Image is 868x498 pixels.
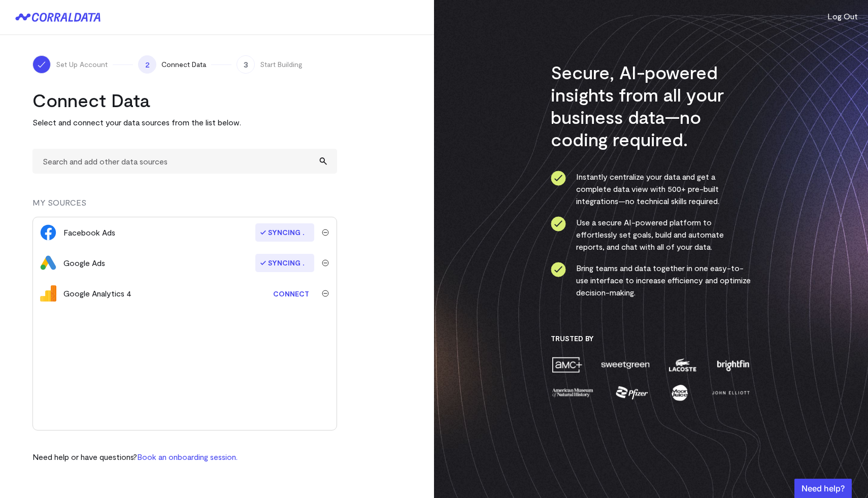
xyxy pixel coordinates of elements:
a: Book an onboarding session. [137,452,238,461]
p: Need help or have questions? [32,451,238,463]
h3: Trusted By [551,334,751,343]
img: facebook_ads-56946ca1.svg [40,224,56,241]
div: MY SOURCES [32,196,337,217]
img: moon-juice-c312e729.png [670,384,690,402]
img: google_analytics_4-4ee20295.svg [40,285,56,302]
span: 3 [237,55,255,74]
div: Google Analytics 4 [63,287,131,300]
img: trash-40e54a27.svg [322,229,329,236]
img: sweetgreen-1d1fb32c.png [600,356,651,374]
a: Connect [268,284,314,303]
span: Connect Data [161,59,206,70]
span: Syncing [255,254,314,272]
span: Start Building [260,59,303,70]
button: Log Out [827,10,858,22]
img: brightfin-a251e171.png [715,356,751,374]
img: pfizer-e137f5fc.png [615,384,650,402]
img: ico-check-circle-4b19435c.svg [551,216,566,231]
img: trash-40e54a27.svg [322,259,329,267]
img: ico-check-circle-4b19435c.svg [551,171,566,186]
li: Instantly centralize your data and get a complete data view with 500+ pre-built integrations—no t... [551,171,751,207]
h3: Secure, AI-powered insights from all your business data—no coding required. [551,61,751,150]
span: Syncing [255,223,314,242]
div: Google Ads [63,257,105,269]
img: amc-0b11a8f1.png [551,356,583,374]
p: Select and connect your data sources from the list below. [32,116,337,128]
img: john-elliott-25751c40.png [710,384,751,402]
img: lacoste-7a6b0538.png [667,356,697,374]
li: Use a secure AI-powered platform to effortlessly set goals, build and automate reports, and chat ... [551,216,751,253]
li: Bring teams and data together in one easy-to-use interface to increase efficiency and optimize de... [551,262,751,298]
img: ico-check-circle-4b19435c.svg [551,262,566,277]
input: Search and add other data sources [32,149,337,174]
span: Set Up Account [56,59,108,70]
span: 2 [138,55,156,74]
img: amnh-5afada46.png [551,384,594,402]
img: google_ads-c8121f33.png [40,255,56,271]
img: trash-40e54a27.svg [322,290,329,297]
div: Facebook Ads [63,226,115,239]
img: ico-check-white-5ff98cb1.svg [37,59,47,70]
h2: Connect Data [32,89,337,111]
